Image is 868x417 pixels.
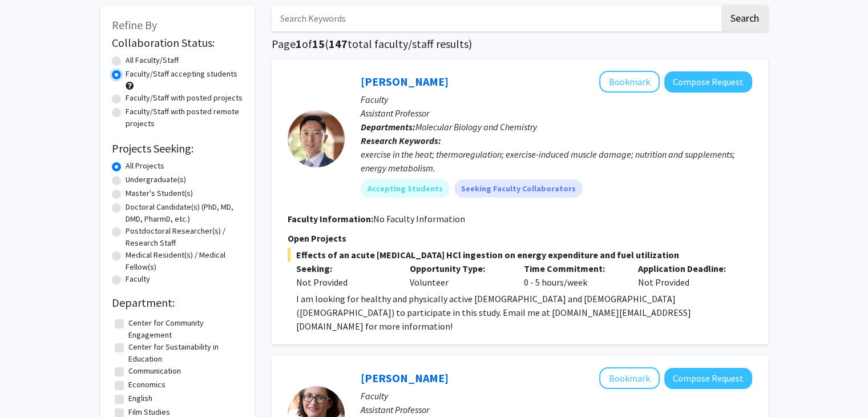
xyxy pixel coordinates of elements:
button: Compose Request to Joanna Eleftheriou [664,368,752,389]
label: All Faculty/Staff [126,54,179,66]
p: Assistant Professor [361,403,752,416]
p: Seeking: [296,262,393,275]
mat-chip: Seeking Faculty Collaborators [454,179,583,198]
p: Time Commitment: [524,262,621,275]
span: 15 [312,37,325,51]
div: Not Provided [296,275,393,289]
button: Add Joanna Eleftheriou to Bookmarks [599,367,660,389]
b: Faculty Information: [288,213,373,224]
span: No Faculty Information [373,213,465,224]
label: All Projects [126,160,164,172]
b: Research Keywords: [361,135,441,146]
h2: Collaboration Status: [112,36,243,50]
p: Assistant Professor [361,106,752,120]
a: [PERSON_NAME] [361,74,449,89]
mat-chip: Accepting Students [361,179,450,198]
a: [PERSON_NAME] [361,371,449,385]
div: Not Provided [629,262,744,289]
label: Postdoctoral Researcher(s) / Research Staff [126,225,243,249]
span: 1 [296,37,302,51]
label: Communication [128,365,181,377]
span: Effects of an acute [MEDICAL_DATA] HCl ingestion on energy expenditure and fuel utilization [288,248,752,262]
h1: Page of ( total faculty/staff results) [272,37,768,51]
label: Faculty/Staff with posted projects [126,92,243,104]
p: Application Deadline: [638,262,735,275]
h2: Projects Seeking: [112,142,243,155]
h2: Department: [112,296,243,310]
label: Center for Sustainability in Education [128,341,240,365]
input: Search Keywords [272,5,720,31]
b: Departments: [361,121,415,133]
div: exercise in the heat; thermoregulation; exercise-induced muscle damage; nutrition and supplements... [361,147,752,175]
label: Faculty/Staff accepting students [126,68,237,80]
label: Faculty [126,273,150,285]
div: 0 - 5 hours/week [515,262,629,289]
iframe: Chat [9,366,49,408]
label: Faculty/Staff with posted remote projects [126,106,243,130]
button: Search [721,5,768,31]
button: Compose Request to Zidong Li [664,71,752,93]
p: Faculty [361,93,752,106]
p: Opportunity Type: [410,262,507,275]
label: Center for Community Engagement [128,317,240,341]
div: Volunteer [401,262,515,289]
p: I am looking for healthy and physically active [DEMOGRAPHIC_DATA] and [DEMOGRAPHIC_DATA] ([DEMOGR... [296,292,752,333]
span: Refine By [112,18,157,32]
label: Master's Student(s) [126,187,193,199]
button: Add Zidong Li to Bookmarks [599,71,660,93]
p: Open Projects [288,231,752,245]
span: Molecular Biology and Chemistry [415,121,537,133]
label: Economics [128,379,165,391]
p: Faculty [361,389,752,403]
label: English [128,392,152,404]
label: Doctoral Candidate(s) (PhD, MD, DMD, PharmD, etc.) [126,201,243,225]
label: Medical Resident(s) / Medical Fellow(s) [126,249,243,273]
span: 147 [329,37,348,51]
label: Undergraduate(s) [126,174,186,186]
